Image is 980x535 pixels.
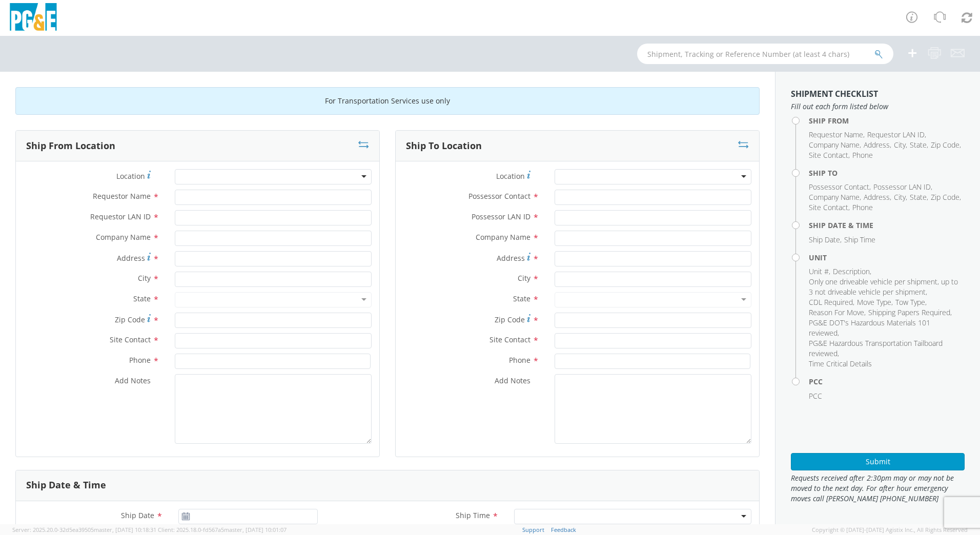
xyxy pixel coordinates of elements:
img: pge-logo-06675f144f4cfa6a6814.png [8,3,59,33]
h4: Ship To [809,169,965,177]
span: Location [496,171,525,181]
li: , [857,297,893,307]
span: Zip Code [115,315,145,324]
span: Possessor Contact [809,182,869,192]
span: State [910,140,927,150]
a: Feedback [551,526,576,533]
span: State [513,294,530,303]
span: Address [117,253,145,263]
span: Unit # [809,266,829,276]
span: Location [116,171,145,181]
button: Submit [791,453,965,470]
span: Company Name [476,232,530,242]
span: Possessor LAN ID [472,212,530,221]
span: master, [DATE] 10:01:07 [224,526,287,533]
li: , [809,297,854,307]
div: For Transportation Services use only [15,87,760,115]
li: , [864,192,891,202]
span: Site Contact [809,150,848,160]
input: Shipment, Tracking or Reference Number (at least 4 chars) [637,44,893,64]
span: Tow Type [895,297,925,307]
li: , [809,338,962,359]
li: , [809,277,962,297]
span: Fill out each form listed below [791,101,965,112]
span: Add Notes [115,376,151,385]
span: Possessor Contact [468,191,530,201]
span: Address [864,140,890,150]
li: , [809,140,861,150]
span: Ship Time [844,235,875,244]
span: Requestor LAN ID [90,212,151,221]
li: , [809,318,962,338]
span: Phone [509,355,530,365]
span: Ship Date [809,235,840,244]
span: Phone [852,150,873,160]
li: , [809,266,830,277]
span: Shipping Papers Required [868,307,950,317]
span: City [518,273,530,283]
li: , [864,140,891,150]
span: Requestor Name [809,130,863,139]
span: Requestor Name [93,191,151,201]
li: , [809,150,850,160]
span: Copyright © [DATE]-[DATE] Agistix Inc., All Rights Reserved [812,526,968,534]
span: Site Contact [110,335,151,344]
li: , [809,192,861,202]
span: Add Notes [495,376,530,385]
span: Reason For Move [809,307,864,317]
span: Zip Code [495,315,525,324]
span: Phone [129,355,151,365]
li: , [868,307,952,318]
span: Zip Code [931,140,959,150]
span: Site Contact [489,335,530,344]
li: , [833,266,871,277]
li: , [894,140,907,150]
li: , [894,192,907,202]
span: master, [DATE] 10:18:31 [94,526,156,533]
span: Requests received after 2:30pm may or may not be moved to the next day. For after hour emergency ... [791,473,965,504]
span: Possessor LAN ID [873,182,931,192]
span: Company Name [809,192,860,202]
li: , [931,140,961,150]
span: City [894,192,906,202]
span: CDL Required [809,297,853,307]
span: Ship Time [456,510,490,520]
span: Move Type [857,297,891,307]
span: City [894,140,906,150]
strong: Shipment Checklist [791,88,878,99]
span: Ship Date [121,510,154,520]
h3: Ship To Location [406,141,482,151]
li: , [867,130,926,140]
li: , [809,235,842,245]
span: Address [497,253,525,263]
span: Zip Code [931,192,959,202]
span: Site Contact [809,202,848,212]
span: Client: 2025.18.0-fd567a5 [158,526,287,533]
span: Time Critical Details [809,359,872,368]
span: Server: 2025.20.0-32d5ea39505 [12,526,156,533]
h4: PCC [809,378,965,385]
span: State [910,192,927,202]
span: PCC [809,391,822,401]
span: Company Name [96,232,151,242]
li: , [910,140,928,150]
li: , [895,297,927,307]
span: PG&E Hazardous Transportation Tailboard reviewed [809,338,943,358]
span: Company Name [809,140,860,150]
li: , [873,182,932,192]
li: , [809,130,865,140]
span: Phone [852,202,873,212]
h3: Ship Date & Time [26,480,106,490]
li: , [910,192,928,202]
span: City [138,273,151,283]
span: State [133,294,151,303]
h4: Ship From [809,117,965,125]
span: PG&E DOT's Hazardous Materials 101 reviewed [809,318,930,338]
span: Requestor LAN ID [867,130,925,139]
li: , [809,307,866,318]
h3: Ship From Location [26,141,115,151]
h4: Ship Date & Time [809,221,965,229]
li: , [809,182,871,192]
li: , [809,202,850,213]
a: Support [522,526,544,533]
